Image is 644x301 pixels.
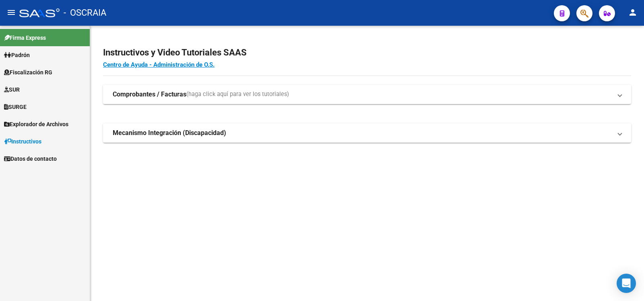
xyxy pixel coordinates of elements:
[186,90,289,99] span: (haga click aquí para ver los tutoriales)
[4,85,20,94] span: SUR
[103,61,215,68] a: Centro de Ayuda - Administración de O.S.
[4,120,68,129] span: Explorador de Archivos
[4,137,41,146] span: Instructivos
[4,33,46,42] span: Firma Express
[103,123,631,143] mat-expansion-panel-header: Mecanismo Integración (Discapacidad)
[103,45,631,60] h2: Instructivos y Video Tutoriales SAAS
[113,90,186,99] strong: Comprobantes / Facturas
[113,129,226,137] strong: Mecanismo Integración (Discapacidad)
[4,102,27,111] span: SURGE
[4,68,52,77] span: Fiscalización RG
[617,274,636,293] div: Open Intercom Messenger
[4,51,30,59] span: Padrón
[6,8,16,17] mat-icon: menu
[628,8,638,17] mat-icon: person
[64,4,106,22] span: - OSCRAIA
[4,154,57,163] span: Datos de contacto
[103,85,631,104] mat-expansion-panel-header: Comprobantes / Facturas(haga click aquí para ver los tutoriales)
